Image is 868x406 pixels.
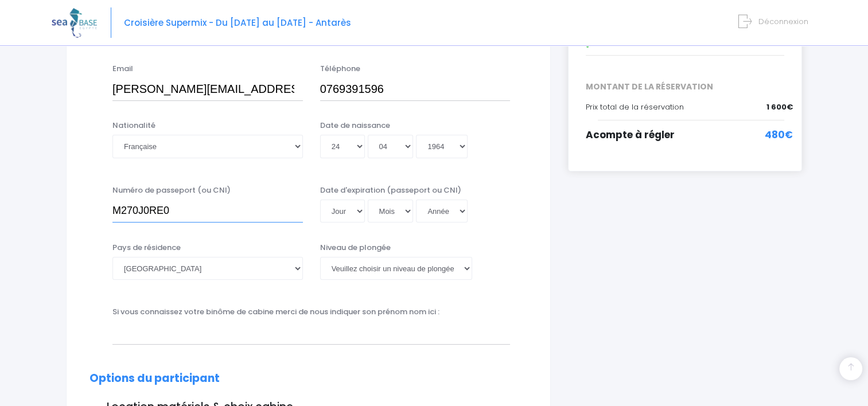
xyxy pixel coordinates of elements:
[124,17,351,29] span: Croisière Supermix - Du [DATE] au [DATE] - Antarès
[112,242,181,253] label: Pays de résidence
[765,128,793,143] span: 480€
[89,372,527,385] h2: Options du participant
[586,128,675,142] span: Acompte à régler
[320,242,391,253] label: Niveau de plongée
[320,120,390,131] label: Date de naissance
[577,81,793,93] span: MONTANT DE LA RÉSERVATION
[112,185,231,196] label: Numéro de passeport (ou CNI)
[766,101,793,113] span: 1 600€
[320,185,461,196] label: Date d'expiration (passeport ou CNI)
[112,306,439,318] label: Si vous connaissez votre binôme de cabine merci de nous indiquer son prénom nom ici :
[586,101,684,112] span: Prix total de la réservation
[112,63,133,75] label: Email
[112,120,155,131] label: Nationalité
[758,16,808,27] span: Déconnexion
[320,63,360,75] label: Téléphone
